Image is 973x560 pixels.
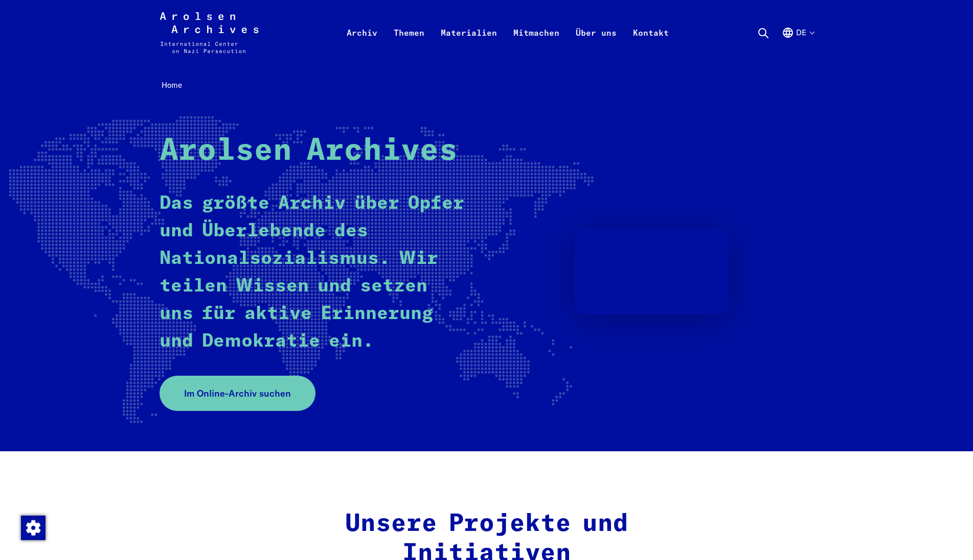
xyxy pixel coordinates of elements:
[338,12,677,53] nav: Primär
[625,25,677,65] a: Kontakt
[21,516,46,540] img: Zustimmung ändern
[568,25,625,65] a: Über uns
[505,25,568,65] a: Mitmachen
[160,376,315,411] a: Im Online-Archiv suchen
[433,25,505,65] a: Materialien
[160,136,458,166] strong: Arolsen Archives
[184,386,291,400] span: Im Online-Archiv suchen
[338,25,386,65] a: Archiv
[160,190,469,355] p: Das größte Archiv über Opfer und Überlebende des Nationalsozialismus. Wir teilen Wissen und setze...
[160,78,814,93] nav: Breadcrumb
[386,25,433,65] a: Themen
[782,27,814,63] button: Deutsch, Sprachauswahl
[162,80,182,90] span: Home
